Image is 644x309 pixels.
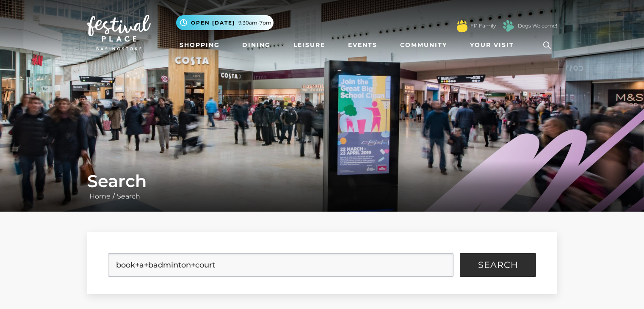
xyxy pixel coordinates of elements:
[470,22,496,30] a: FP Family
[87,15,151,50] img: Festival Place Logo
[467,37,522,53] a: Your Visit
[345,37,381,53] a: Events
[115,192,142,200] a: Search
[87,192,113,200] a: Home
[470,41,514,50] span: Your Visit
[239,37,274,53] a: Dining
[238,19,271,27] span: 9.30am-7pm
[176,37,223,53] a: Shopping
[87,171,557,191] h1: Search
[108,253,453,277] input: Search Site
[478,261,518,269] span: Search
[397,37,451,53] a: Community
[460,253,536,277] button: Search
[81,171,564,201] div: /
[191,19,235,27] span: Open [DATE]
[176,15,274,30] button: Open [DATE] 9.30am-7pm
[290,37,329,53] a: Leisure
[518,22,557,30] a: Dogs Welcome!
